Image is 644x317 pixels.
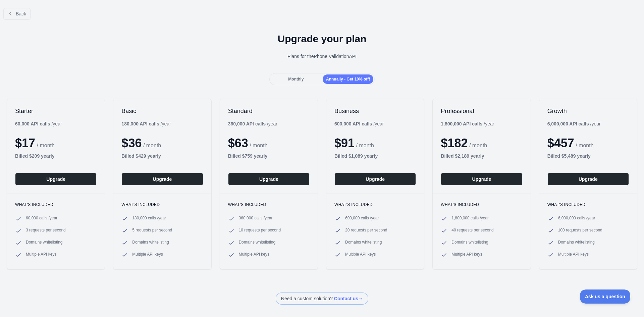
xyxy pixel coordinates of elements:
[228,120,277,127] div: / year
[334,107,416,115] h2: Business
[228,121,266,126] b: 360,000 API calls
[334,121,372,126] b: 600,000 API calls
[334,120,384,127] div: / year
[580,289,631,304] iframe: Toggle Customer Support
[334,136,355,150] span: $ 91
[441,121,482,126] b: 1,800,000 API calls
[441,136,468,150] span: $ 182
[441,107,522,115] h2: Professional
[441,120,494,127] div: / year
[228,107,310,115] h2: Standard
